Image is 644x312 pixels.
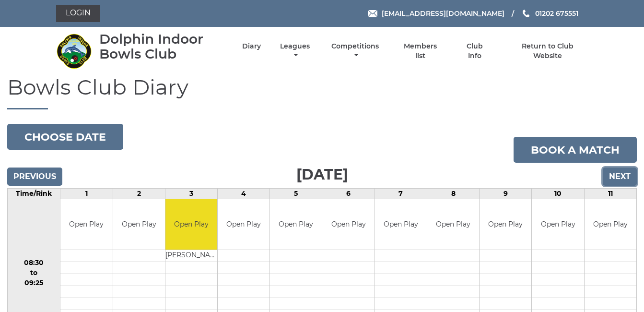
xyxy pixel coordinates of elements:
[218,199,269,250] td: Open Play
[165,250,217,262] td: [PERSON_NAME]
[514,137,637,163] a: Book a match
[375,189,427,199] td: 7
[480,199,531,250] td: Open Play
[532,199,584,250] td: Open Play
[113,189,165,199] td: 2
[56,33,92,69] img: Dolphin Indoor Bowls Club
[7,168,62,186] input: Previous
[398,42,442,60] a: Members list
[60,199,112,250] td: Open Play
[113,199,165,250] td: Open Play
[523,10,529,17] img: Phone us
[382,9,504,18] span: [EMAIL_ADDRESS][DOMAIN_NAME]
[427,189,479,199] td: 8
[507,42,588,60] a: Return to Club Website
[368,8,504,19] a: Email [EMAIL_ADDRESS][DOMAIN_NAME]
[165,189,217,199] td: 3
[535,9,578,18] span: 01202 675551
[603,168,637,186] input: Next
[368,10,377,17] img: Email
[99,32,225,61] div: Dolphin Indoor Bowls Club
[60,189,113,199] td: 1
[375,199,427,250] td: Open Play
[270,189,322,199] td: 5
[8,189,60,199] td: Time/Rink
[278,42,312,60] a: Leagues
[270,199,322,250] td: Open Play
[480,189,532,199] td: 9
[165,199,217,250] td: Open Play
[322,189,375,199] td: 6
[7,124,123,150] button: Choose date
[7,75,637,109] h1: Bowls Club Diary
[56,5,100,22] a: Login
[242,42,261,51] a: Diary
[322,199,374,250] td: Open Play
[532,189,584,199] td: 10
[584,189,636,199] td: 11
[459,42,491,60] a: Club Info
[218,189,270,199] td: 4
[329,42,382,60] a: Competitions
[521,8,578,19] a: Phone us 01202 675551
[427,199,479,250] td: Open Play
[585,199,636,250] td: Open Play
